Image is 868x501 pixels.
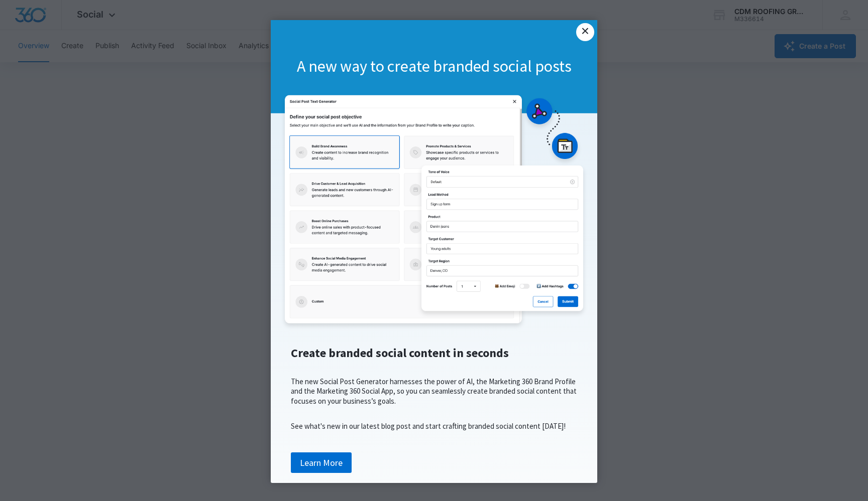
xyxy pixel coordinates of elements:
[291,345,509,361] span: Create branded social content in seconds
[291,377,577,406] span: The new Social Post Generator harnesses the power of AI, the Marketing 360 Brand Profile and the ...
[291,452,352,473] a: Learn More
[576,23,594,41] a: Close modal
[271,56,597,77] h1: A new way to create branded social posts
[291,421,566,431] span: See what's new in our latest blog post and start crafting branded social content [DATE]!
